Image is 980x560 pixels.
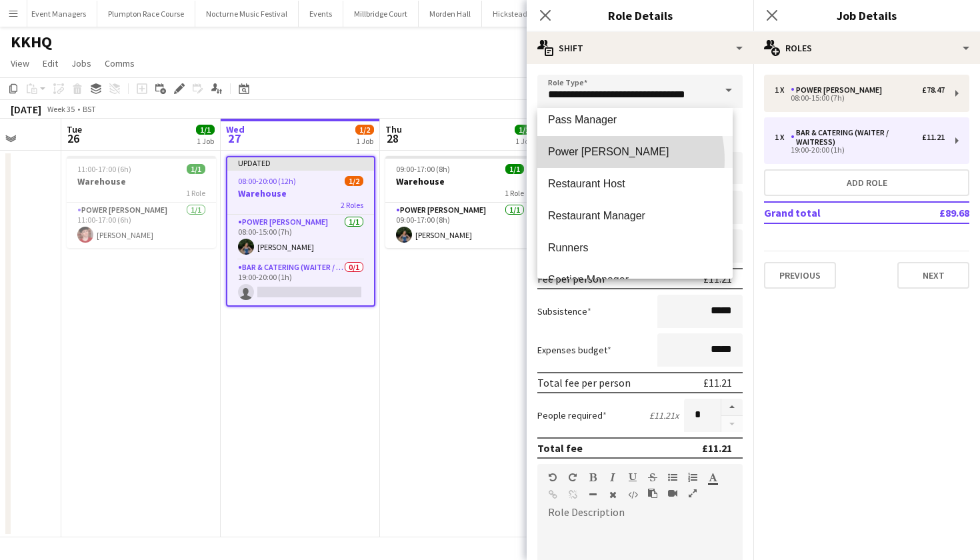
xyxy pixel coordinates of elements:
[922,85,945,95] div: £78.47
[668,488,677,499] button: Insert video
[628,489,637,500] button: HTML Code
[71,57,91,69] span: Jobs
[588,472,597,483] button: Bold
[548,273,722,286] span: Section Manager
[238,176,296,186] span: 08:00-20:00 (12h)
[66,55,97,72] a: Jobs
[608,489,617,500] button: Clear Formatting
[922,133,945,142] div: £11.21
[649,409,679,421] div: £11.21 x
[703,376,732,389] div: £11.21
[775,147,945,153] div: 19:00-20:00 (1h)
[385,203,535,248] app-card-role: Power [PERSON_NAME]1/109:00-17:00 (8h)[PERSON_NAME]
[227,260,374,305] app-card-role: Bar & Catering (Waiter / waitress)0/119:00-20:00 (1h)
[775,133,791,142] div: 1 x
[67,203,216,248] app-card-role: Power [PERSON_NAME]1/111:00-17:00 (6h)[PERSON_NAME]
[505,188,524,198] span: 1 Role
[537,409,607,421] label: People required
[648,488,657,499] button: Paste as plain text
[764,169,969,196] button: Add role
[343,1,419,27] button: Millbridge Court
[505,164,524,174] span: 1/1
[396,164,450,174] span: 09:00-17:00 (8h)
[548,113,722,126] span: Pass Manager
[226,123,245,135] span: Wed
[187,164,205,174] span: 1/1
[11,103,41,116] div: [DATE]
[385,123,402,135] span: Thu
[537,441,583,455] div: Total fee
[345,176,363,186] span: 1/2
[708,472,717,483] button: Text Color
[608,472,617,483] button: Italic
[775,85,791,95] div: 1 x
[791,128,922,147] div: Bar & Catering (Waiter / waitress)
[383,131,402,146] span: 28
[537,376,631,389] div: Total fee per person
[5,55,35,72] a: View
[43,57,58,69] span: Edit
[186,188,205,198] span: 1 Role
[688,472,697,483] button: Ordered List
[227,187,374,199] h3: Warehouse
[65,131,82,146] span: 26
[548,241,722,254] span: Runners
[537,272,605,285] div: Fee per person
[548,472,557,483] button: Undo
[753,7,980,24] h3: Job Details
[753,32,980,64] div: Roles
[97,1,195,27] button: Plumpton Race Course
[897,262,969,289] button: Next
[515,136,533,146] div: 1 Job
[67,175,216,187] h3: Warehouse
[568,472,577,483] button: Redo
[385,156,535,248] app-job-card: 09:00-17:00 (8h)1/1Warehouse1 RolePower [PERSON_NAME]1/109:00-17:00 (8h)[PERSON_NAME]
[105,57,135,69] span: Comms
[195,1,299,27] button: Nocturne Music Festival
[764,262,836,289] button: Previous
[196,125,215,135] span: 1/1
[721,399,743,416] button: Increase
[668,472,677,483] button: Unordered List
[548,209,722,222] span: Restaurant Manager
[537,344,611,356] label: Expenses budget
[897,202,969,223] td: £89.68
[226,156,375,307] app-job-card: Updated08:00-20:00 (12h)1/2Warehouse2 RolesPower [PERSON_NAME]1/108:00-15:00 (7h)[PERSON_NAME]Bar...
[537,305,591,317] label: Subsistence
[588,489,597,500] button: Horizontal Line
[197,136,214,146] div: 1 Job
[67,123,82,135] span: Tue
[419,1,482,27] button: Morden Hall
[67,156,216,248] app-job-card: 11:00-17:00 (6h)1/1Warehouse1 RolePower [PERSON_NAME]1/111:00-17:00 (6h)[PERSON_NAME]
[385,175,535,187] h3: Warehouse
[227,215,374,260] app-card-role: Power [PERSON_NAME]1/108:00-15:00 (7h)[PERSON_NAME]
[688,488,697,499] button: Fullscreen
[99,55,140,72] a: Comms
[44,104,77,114] span: Week 35
[227,157,374,168] div: Updated
[11,32,52,52] h1: KKHQ
[548,177,722,190] span: Restaurant Host
[11,57,29,69] span: View
[628,472,637,483] button: Underline
[482,1,539,27] button: Hickstead
[77,164,131,174] span: 11:00-17:00 (6h)
[775,95,945,101] div: 08:00-15:00 (7h)
[299,1,343,27] button: Events
[224,131,245,146] span: 27
[21,1,97,27] button: Event Managers
[791,85,887,95] div: Power [PERSON_NAME]
[83,104,96,114] div: BST
[355,125,374,135] span: 1/2
[341,200,363,210] span: 2 Roles
[548,145,722,158] span: Power [PERSON_NAME]
[648,472,657,483] button: Strikethrough
[764,202,897,223] td: Grand total
[703,272,732,285] div: £11.21
[515,125,533,135] span: 1/1
[356,136,373,146] div: 1 Job
[527,7,753,24] h3: Role Details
